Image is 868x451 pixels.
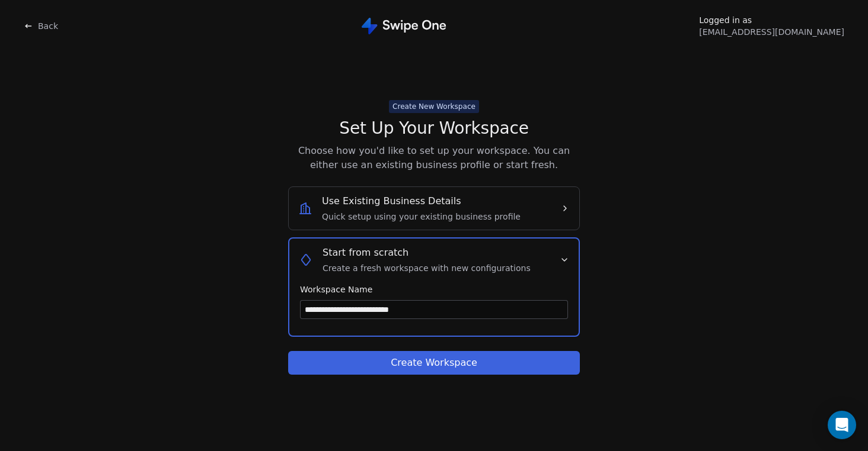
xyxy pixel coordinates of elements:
div: Start from scratchCreate a fresh workspace with new configurations [299,274,569,328]
span: [EMAIL_ADDRESS][DOMAIN_NAME] [699,26,844,38]
span: Use Existing Business Details [322,194,461,208]
span: Start from scratch [323,246,409,260]
button: Start from scratchCreate a fresh workspace with new configurations [299,246,569,274]
span: Logged in as [699,14,844,26]
span: Back [38,20,58,32]
button: Use Existing Business DetailsQuick setup using your existing business profile [298,194,570,223]
div: Open Intercom Messenger [828,411,856,439]
div: Create New Workspace [392,101,476,112]
span: Quick setup using your existing business profile [322,211,521,223]
span: Workspace Name [300,284,568,295]
span: Set Up Your Workspace [339,118,528,139]
button: Create Workspace [288,351,580,375]
span: Choose how you'd like to set up your workspace. You can either use an existing business profile o... [288,144,580,172]
span: Create a fresh workspace with new configurations [323,262,531,274]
